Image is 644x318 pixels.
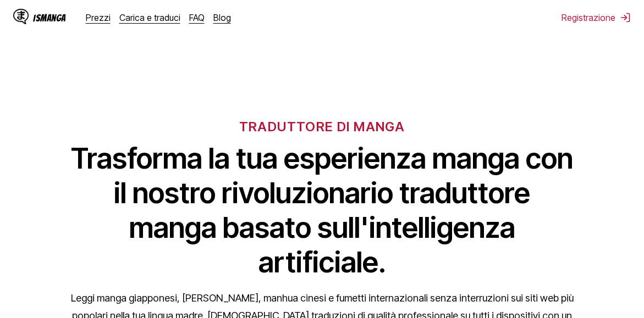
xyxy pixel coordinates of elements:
a: Logo IsMangaIsManga [13,9,86,26]
a: FAQ [189,12,205,23]
button: Registrazione [562,12,631,23]
font: IsManga [33,13,66,23]
font: TRADUTTORE DI MANGA [239,119,405,135]
font: Trasforma la tua esperienza manga con il nostro rivoluzionario traduttore manga basato sull'intel... [71,141,573,280]
a: Blog [213,12,231,23]
a: Prezzi [86,12,111,23]
font: Registrazione [562,12,615,23]
a: Carica e traduci [119,12,180,23]
img: Logo IsManga [13,9,29,24]
img: disconnessione [620,12,631,23]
